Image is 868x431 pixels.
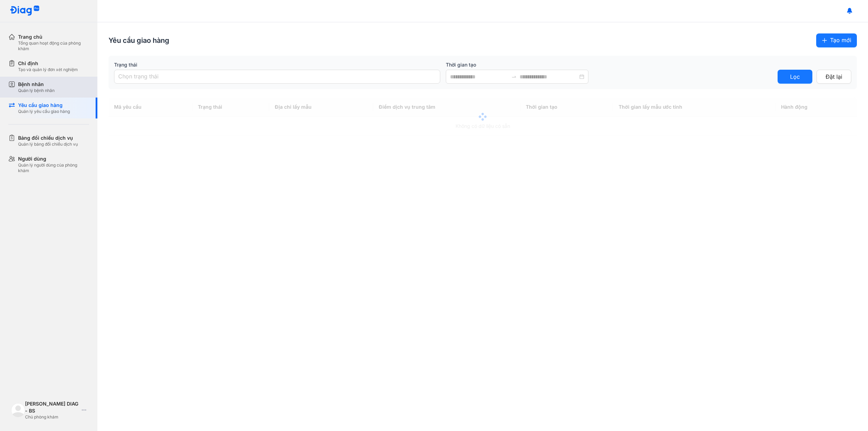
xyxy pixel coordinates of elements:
[18,134,78,141] div: Bảng đối chiếu dịch vụ
[18,109,70,114] div: Quản lý yêu cầu giao hàng
[25,414,79,420] div: Chủ phòng khám
[18,67,78,72] div: Tạo và quản lý đơn xét nghiệm
[446,61,772,68] label: Thời gian tạo
[18,102,70,109] div: Yêu cầu giao hàng
[822,38,827,43] span: plus
[18,81,55,88] div: Bệnh nhân
[11,403,25,417] img: logo
[18,40,89,52] div: Tổng quan hoạt động của phòng khám
[817,70,851,84] button: Đặt lại
[830,36,851,45] span: Tạo mới
[108,36,169,45] div: Yêu cầu giao hàng
[511,74,517,79] span: swap-right
[25,400,79,414] div: [PERSON_NAME] DIAG - BS
[511,74,517,79] span: to
[18,141,78,147] div: Quản lý bảng đối chiếu dịch vụ
[18,33,89,40] div: Trang chủ
[826,72,842,81] span: Đặt lại
[778,70,812,84] button: Lọc
[18,155,89,162] div: Người dùng
[18,60,78,67] div: Chỉ định
[790,72,800,81] span: Lọc
[10,6,40,16] img: logo
[114,61,440,68] label: Trạng thái
[816,33,857,47] button: plusTạo mới
[18,162,89,174] div: Quản lý người dùng của phòng khám
[18,88,55,93] div: Quản lý bệnh nhân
